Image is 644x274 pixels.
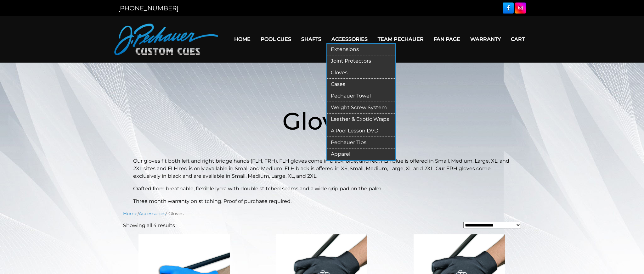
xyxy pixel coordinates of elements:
[229,31,256,47] a: Home
[282,106,362,136] span: Gloves
[463,222,521,228] select: Shop order
[139,211,166,216] a: Accessories
[327,55,395,67] a: Joint Protectors
[327,137,395,148] a: Pechauer Tips
[327,44,395,55] a: Extensions
[114,24,218,55] img: Pechauer Custom Cues
[256,31,296,47] a: Pool Cues
[133,198,511,205] p: Three month warranty on stitching. Proof of purchase required.
[296,31,326,47] a: Shafts
[327,79,395,90] a: Cases
[373,31,429,47] a: Team Pechauer
[327,102,395,114] a: Weight Screw System
[123,211,138,216] a: Home
[133,157,511,180] p: Our gloves fit both left and right bridge hands (FLH, FRH). FLH gloves come in black, blue, and r...
[327,114,395,125] a: Leather & Exotic Wraps
[118,4,178,12] a: [PHONE_NUMBER]
[123,222,175,229] p: Showing all 4 results
[327,148,395,160] a: Apparel
[327,67,395,79] a: Gloves
[123,210,521,217] nav: Breadcrumb
[429,31,465,47] a: Fan Page
[133,185,511,193] p: Crafted from breathable, flexible lycra with double stitched seams and a wide grip pad on the palm.
[326,31,373,47] a: Accessories
[465,31,506,47] a: Warranty
[327,90,395,102] a: Pechauer Towel
[327,125,395,137] a: A Pool Lesson DVD
[506,31,530,47] a: Cart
